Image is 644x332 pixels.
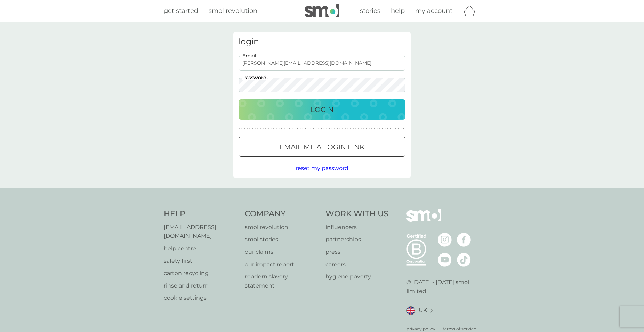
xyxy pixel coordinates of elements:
[311,104,333,115] p: Login
[164,269,238,278] a: carton recycling
[164,244,238,253] a: help centre
[164,6,198,16] a: get started
[273,127,274,130] p: ●
[245,209,319,219] h4: Company
[325,235,388,244] p: partnerships
[241,127,243,130] p: ●
[326,127,328,130] p: ●
[244,127,245,130] p: ●
[239,137,405,157] button: Email me a login link
[245,260,319,269] a: our impact report
[297,127,298,130] p: ●
[350,127,351,130] p: ●
[325,272,388,281] a: hygiene poverty
[260,127,261,130] p: ●
[239,37,405,47] h3: login
[392,127,394,130] p: ●
[361,127,362,130] p: ●
[247,127,248,130] p: ●
[342,127,343,130] p: ●
[438,233,452,247] img: visit the smol Instagram page
[164,257,238,266] a: safety first
[164,293,238,302] p: cookie settings
[325,209,388,219] h4: Work With Us
[398,127,399,130] p: ●
[345,127,346,130] p: ●
[337,127,338,130] p: ●
[305,4,339,17] img: smol
[325,260,388,269] a: careers
[369,127,370,130] p: ●
[366,127,367,130] p: ●
[382,127,383,130] p: ●
[443,325,476,332] a: terms of service
[245,223,319,232] a: smol revolution
[384,127,386,130] p: ●
[391,6,405,16] a: help
[292,127,293,130] p: ●
[164,281,238,290] a: rinse and return
[255,127,256,130] p: ●
[239,99,405,120] button: Login
[281,127,282,130] p: ●
[391,7,405,15] span: help
[323,127,325,130] p: ●
[164,223,238,241] a: [EMAIL_ADDRESS][DOMAIN_NAME]
[296,165,348,171] span: reset my password
[268,127,269,130] p: ●
[310,127,312,130] p: ●
[363,127,364,130] p: ●
[164,209,238,219] h4: Help
[329,127,330,130] p: ●
[406,325,435,332] a: privacy policy
[299,127,301,130] p: ●
[245,272,319,290] a: modern slavery statement
[263,127,264,130] p: ●
[209,7,257,15] span: smol revolution
[284,127,285,130] p: ●
[457,253,471,267] img: visit the smol Tiktok page
[289,127,290,130] p: ●
[415,6,452,16] a: my account
[415,7,452,15] span: my account
[347,127,349,130] p: ●
[245,248,319,257] p: our claims
[390,127,391,130] p: ●
[318,127,320,130] p: ●
[313,127,314,130] p: ●
[377,127,378,130] p: ●
[395,127,396,130] p: ●
[379,127,380,130] p: ●
[419,306,427,315] span: UK
[209,6,257,16] a: smol revolution
[325,223,388,232] a: influencers
[245,235,319,244] a: smol stories
[321,127,322,130] p: ●
[360,6,380,16] a: stories
[360,7,380,15] span: stories
[463,4,480,18] div: basket
[164,7,198,15] span: get started
[249,127,251,130] p: ●
[430,309,433,313] img: select a new location
[334,127,336,130] p: ●
[371,127,372,130] p: ●
[280,141,364,153] p: Email me a login link
[307,127,309,130] p: ●
[325,248,388,257] a: press
[265,127,266,130] p: ●
[278,127,280,130] p: ●
[252,127,253,130] p: ●
[406,306,415,315] img: UK flag
[294,127,296,130] p: ●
